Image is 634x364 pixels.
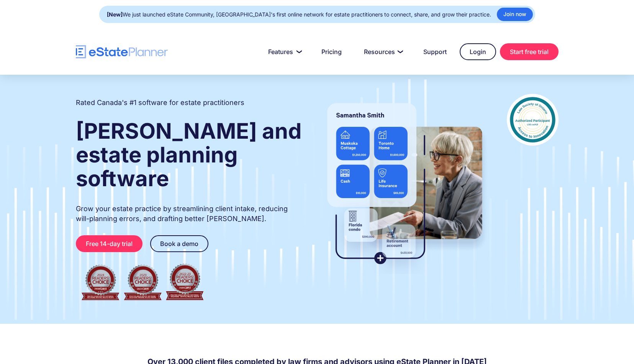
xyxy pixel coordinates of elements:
h2: Rated Canada's #1 software for estate practitioners [76,98,244,108]
a: Start free trial [500,43,559,60]
a: Resources [355,44,410,59]
a: Join now [497,8,533,21]
a: Pricing [312,44,351,59]
a: Free 14-day trial [76,235,143,252]
a: Features [259,44,308,59]
a: Login [460,43,496,60]
p: Grow your estate practice by streamlining client intake, reducing will-planning errors, and draft... [76,204,303,224]
strong: [PERSON_NAME] and estate planning software [76,118,301,192]
img: estate planner showing wills to their clients, using eState Planner, a leading estate planning so... [318,94,491,274]
a: home [76,45,168,59]
strong: [New] [107,11,123,18]
a: Book a demo [150,235,208,252]
div: We just launched eState Community, [GEOGRAPHIC_DATA]'s first online network for estate practition... [107,9,491,20]
a: Support [414,44,456,59]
